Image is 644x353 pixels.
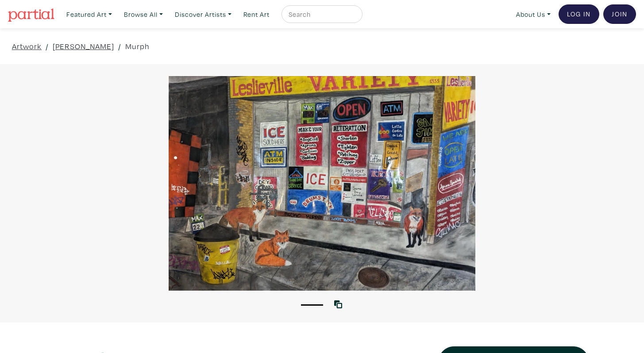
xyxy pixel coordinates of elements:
a: Discover Artists [171,5,235,23]
a: [PERSON_NAME] [53,40,114,52]
input: Search [288,9,354,20]
span: / [46,40,49,52]
button: 1 of 1 [301,304,323,306]
a: Log In [559,4,599,24]
a: Rent Art [239,5,274,23]
a: Featured Art [62,5,116,23]
a: Browse All [120,5,167,23]
a: Join [603,4,636,24]
span: / [118,40,121,52]
a: Murph [125,40,150,52]
a: About Us [512,5,555,23]
a: Artwork [12,40,42,52]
